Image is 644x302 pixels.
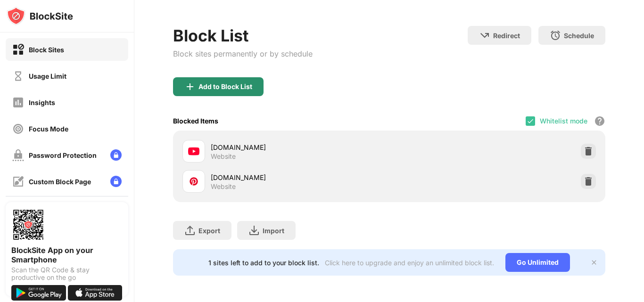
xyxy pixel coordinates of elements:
[29,46,64,54] div: Block Sites
[564,32,594,40] div: Schedule
[527,117,534,125] img: check.svg
[540,117,587,125] div: Whitelist mode
[211,182,236,191] div: Website
[7,7,73,25] img: logo-blocksite.svg
[12,97,24,108] img: insights-off.svg
[188,176,199,187] img: favicons
[11,245,123,264] div: BlockSite App on your Smartphone
[29,178,91,186] div: Custom Block Page
[29,98,55,106] div: Insights
[11,266,123,281] div: Scan the QR Code & stay productive on the go
[325,259,494,267] div: Click here to upgrade and enjoy an unlimited block list.
[29,125,68,133] div: Focus Mode
[493,32,520,40] div: Redirect
[211,172,389,182] div: [DOMAIN_NAME]
[173,26,313,45] div: Block List
[110,176,122,187] img: lock-menu.svg
[211,152,236,161] div: Website
[110,149,122,161] img: lock-menu.svg
[12,70,24,82] img: time-usage-off.svg
[505,253,570,272] div: Go Unlimited
[12,44,24,56] img: block-on.svg
[198,227,220,235] div: Export
[173,49,313,58] div: Block sites permanently or by schedule
[29,151,97,159] div: Password Protection
[12,176,24,188] img: customize-block-page-off.svg
[208,259,319,267] div: 1 sites left to add to your block list.
[198,83,252,90] div: Add to Block List
[11,285,66,301] img: get-it-on-google-play.svg
[173,117,218,125] div: Blocked Items
[263,227,284,235] div: Import
[68,285,123,301] img: download-on-the-app-store.svg
[29,72,66,80] div: Usage Limit
[12,123,24,135] img: focus-off.svg
[12,149,24,161] img: password-protection-off.svg
[188,146,199,157] img: favicons
[211,142,389,152] div: [DOMAIN_NAME]
[590,259,598,266] img: x-button.svg
[11,208,45,242] img: options-page-qr-code.png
